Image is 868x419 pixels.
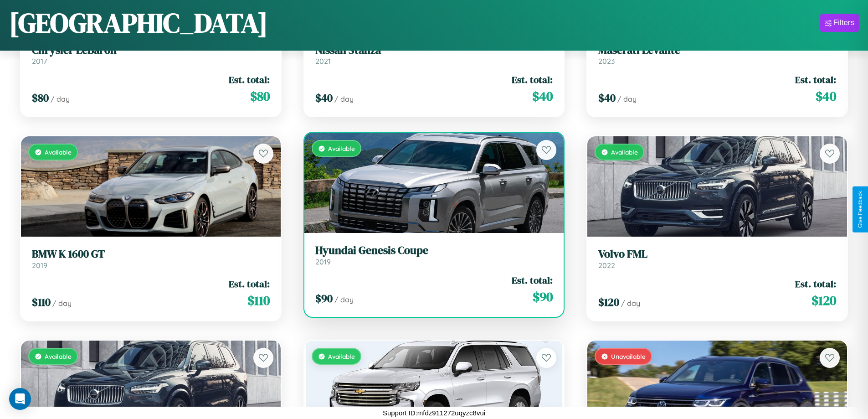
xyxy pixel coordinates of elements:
h3: Volvo FML [598,248,836,261]
a: Chrysler LeBaron2017 [32,44,270,66]
span: / day [334,94,354,103]
span: / day [52,299,72,308]
span: $ 110 [32,295,51,310]
span: / day [621,299,640,308]
span: $ 40 [532,87,553,105]
a: Maserati Levante2023 [598,44,836,66]
span: / day [51,94,70,103]
span: Available [611,148,638,156]
span: $ 80 [32,90,49,105]
span: $ 110 [247,291,270,310]
span: 2019 [315,257,331,266]
a: Volvo FML2022 [598,248,836,270]
span: Est. total: [512,274,553,287]
span: Available [328,352,355,360]
span: Est. total: [512,73,553,86]
div: Filters [833,18,854,27]
h3: Hyundai Genesis Coupe [315,244,553,257]
span: Est. total: [795,277,836,290]
div: Give Feedback [857,191,863,228]
span: 2023 [598,57,615,66]
div: Open Intercom Messenger [9,388,31,410]
span: Est. total: [795,73,836,86]
span: Est. total: [229,73,270,86]
span: $ 80 [250,87,270,105]
span: 2017 [32,57,47,66]
button: Filters [820,14,859,32]
span: Available [328,145,355,152]
span: $ 40 [816,87,836,105]
span: $ 90 [315,291,333,306]
span: $ 40 [315,90,333,105]
span: 2021 [315,57,331,66]
span: 2022 [598,261,615,270]
a: BMW K 1600 GT2019 [32,248,270,270]
span: $ 120 [812,291,836,310]
span: Est. total: [229,277,270,290]
p: Support ID: mfdz911272uqyzc8vui [383,407,485,419]
span: $ 120 [598,295,619,310]
span: Available [45,352,72,360]
span: 2019 [32,261,47,270]
a: Nissan Stanza2021 [315,44,553,66]
span: / day [334,295,354,304]
span: Available [45,148,72,156]
span: Unavailable [611,352,646,360]
span: $ 90 [533,288,553,306]
span: $ 40 [598,90,616,105]
h1: [GEOGRAPHIC_DATA] [9,4,268,41]
span: / day [617,94,637,103]
h3: BMW K 1600 GT [32,248,270,261]
a: Hyundai Genesis Coupe2019 [315,244,553,266]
